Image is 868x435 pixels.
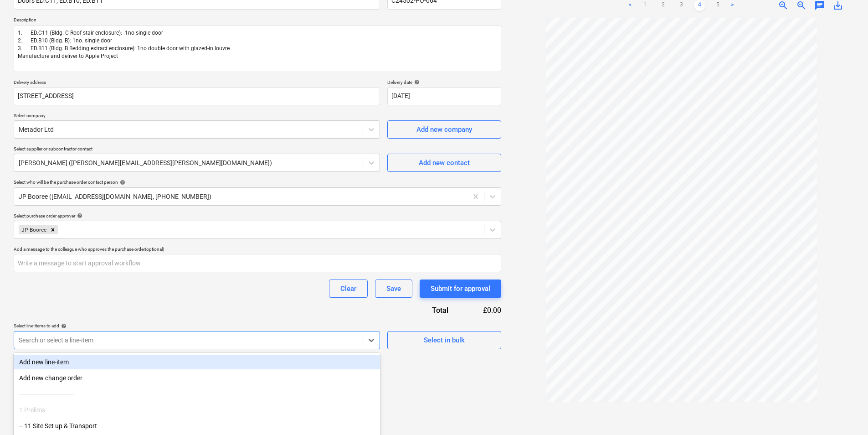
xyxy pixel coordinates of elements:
div: Submit for approval [431,283,490,295]
div: Add new change order [14,371,380,385]
div: 1 Prelims [14,403,380,417]
div: Clear [340,283,356,295]
div: Select line-items to add [14,323,380,329]
span: help [412,79,420,85]
p: Select supplier or subcontractor contact [14,146,380,154]
span: help [75,213,82,218]
div: £0.00 [463,305,501,316]
p: Select company [14,113,380,120]
button: Select in bulk [387,331,501,349]
button: Add new contact [387,154,501,172]
div: -- 11 Site Set up & Transport [14,419,380,433]
div: Save [386,283,401,295]
div: Select purchase order approver [14,213,501,219]
div: JP Booree [19,225,48,234]
span: help [59,323,67,329]
input: Delivery date not specified [387,87,501,105]
p: Description [14,17,501,25]
div: Select in bulk [424,334,465,346]
div: ------------------------------ [14,387,380,401]
iframe: Chat Widget [822,391,868,435]
p: Delivery address [14,79,380,87]
button: Clear [329,280,368,298]
div: Delivery date [387,79,501,85]
div: Add new line-item [14,355,380,369]
button: Add new company [387,120,501,139]
button: Submit for approval [420,280,501,298]
button: Save [375,280,412,298]
div: Add a message to the colleague who approves the purchase order (optional) [14,246,501,252]
textarea: 1. ED.C11 (Bldg. C Roof stair enclosure): 1no single door 2. ED.B10 (Bldg. B): 1no. single door 3... [14,25,501,72]
div: Select who will be the purchase order contact person [14,179,501,185]
div: Remove JP Booree [48,225,58,234]
div: Add new company [416,124,472,135]
input: Write a message to start approval workflow [14,254,501,272]
div: Total [383,305,463,316]
input: Delivery address [14,87,380,105]
div: Add new contact [419,157,470,169]
span: help [118,180,125,185]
